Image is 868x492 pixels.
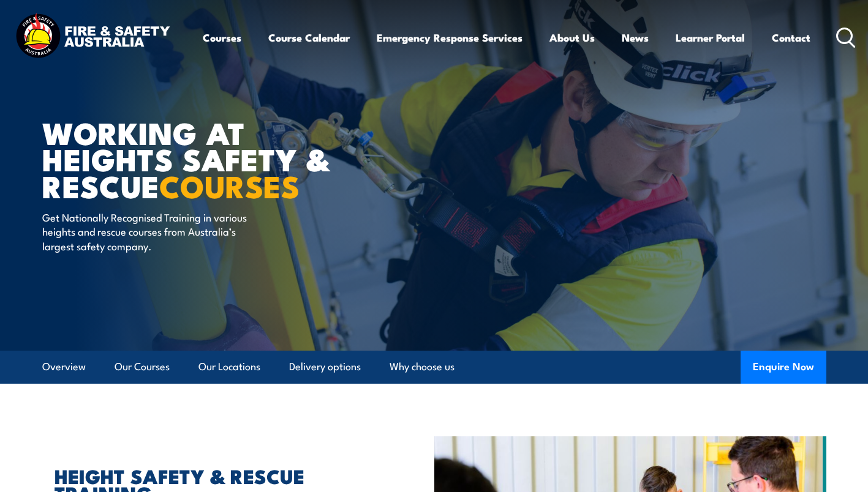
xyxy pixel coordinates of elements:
[268,21,350,54] a: Course Calendar
[159,162,300,209] strong: COURSES
[377,21,523,54] a: Emergency Response Services
[203,21,241,54] a: Courses
[42,210,266,253] p: Get Nationally Recognised Training in various heights and rescue courses from Australia’s largest...
[115,351,170,383] a: Our Courses
[549,21,595,54] a: About Us
[390,351,455,383] a: Why choose us
[622,21,649,54] a: News
[289,351,361,383] a: Delivery options
[772,21,810,54] a: Contact
[42,351,86,383] a: Overview
[42,119,345,198] h1: WORKING AT HEIGHTS SAFETY & RESCUE
[676,21,745,54] a: Learner Portal
[741,351,826,384] button: Enquire Now
[198,351,260,383] a: Our Locations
